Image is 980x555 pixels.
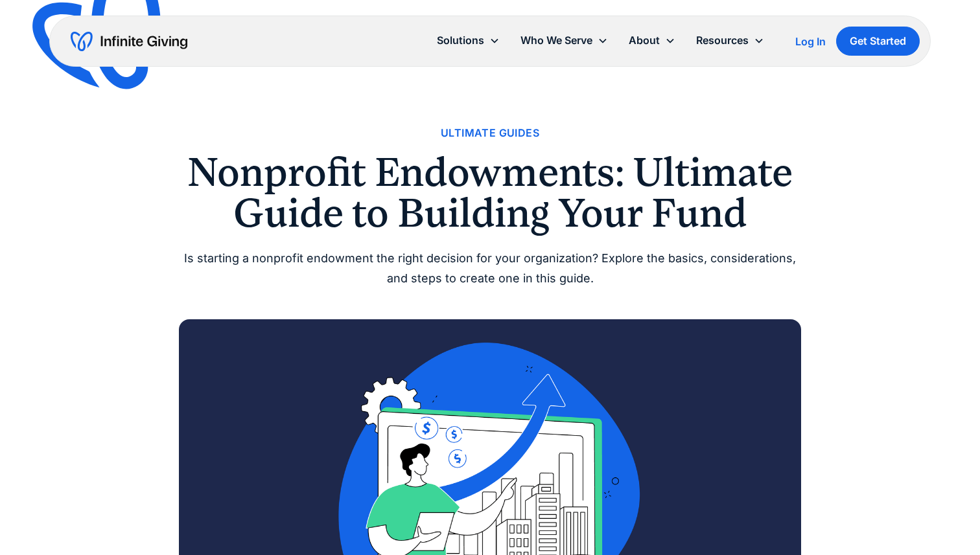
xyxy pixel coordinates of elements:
[441,124,539,142] a: Ultimate Guides
[618,27,686,54] div: About
[520,32,592,49] div: Who We Serve
[510,27,618,54] div: Who We Serve
[179,152,801,233] h1: Nonprofit Endowments: Ultimate Guide to Building Your Fund
[71,31,187,52] a: home
[629,32,660,49] div: About
[437,32,484,49] div: Solutions
[426,27,510,54] div: Solutions
[179,249,801,288] div: Is starting a nonprofit endowment the right decision for your organization? Explore the basics, c...
[795,34,826,49] a: Log In
[836,27,920,56] a: Get Started
[696,32,749,49] div: Resources
[686,27,775,54] div: Resources
[795,36,826,47] div: Log In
